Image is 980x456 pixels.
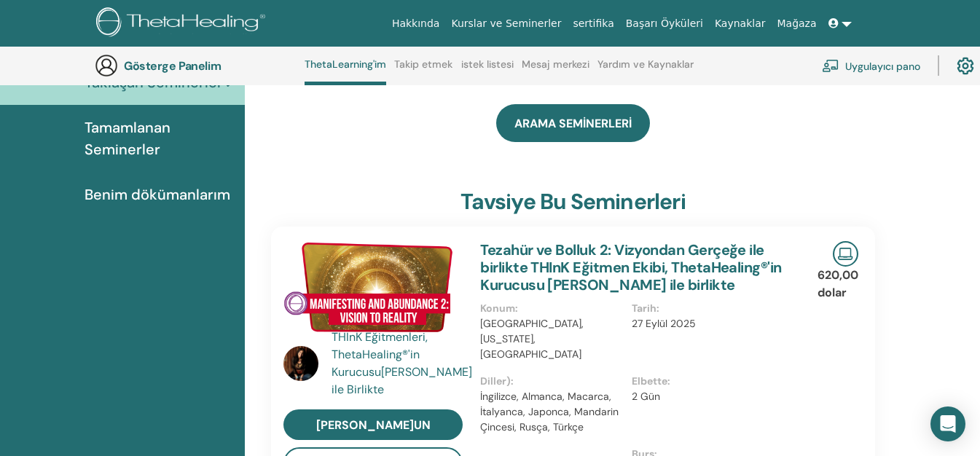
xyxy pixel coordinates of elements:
[461,58,514,82] a: istek listesi
[573,17,614,29] font: sertifika
[957,53,974,78] img: cog.svg
[522,58,589,71] font: Mesaj merkezi
[515,302,518,315] font: :
[709,10,772,37] a: Kaynaklar
[818,267,858,300] font: 620,00 dolar
[715,17,766,29] font: Kaynaklar
[822,59,839,72] img: chalkboard-teacher.svg
[316,417,431,433] font: [PERSON_NAME]un
[632,374,667,388] font: Elbette
[394,58,452,71] font: Takip etmek
[480,374,511,388] font: Diller)
[514,116,632,131] font: ARAMA SEMİNERLERİ
[632,317,696,330] font: 27 Eylül 2025
[332,364,472,397] font: [PERSON_NAME] ile Birlikte
[626,17,703,29] font: Başarı Öyküleri
[632,302,656,315] font: Tarih
[124,58,221,74] font: Gösterge Panelim
[394,58,452,82] a: Takip etmek
[283,241,463,333] img: Tezahür ve Bolluk 2: Vizyondan Gerçeğe
[833,241,858,267] img: Canlı Çevrimiçi Seminer
[332,329,466,398] a: THInK Eğitmenleri, ThetaHealing®'in Kurucusu[PERSON_NAME] ile Birlikte
[85,118,170,159] font: Tamamlanan Seminerler
[522,58,589,82] a: Mesaj merkezi
[305,58,386,85] a: ThetaLearning'im
[386,10,446,37] a: Hakkında
[461,58,514,71] font: istek listesi
[777,17,816,29] font: Mağaza
[480,240,781,294] a: Tezahür ve Bolluk 2: Vizyondan Gerçeğe ile birlikte THInK Eğitmen Ekibi, ThetaHealing®'in Kurucus...
[451,17,561,29] font: Kurslar ve Seminerler
[85,73,223,92] font: Yaklaşan Seminerler
[283,346,318,381] img: default.jpg
[85,185,230,204] font: Benim dökümanlarım
[620,10,709,37] a: Başarı Öyküleri
[445,10,567,37] a: Kurslar ve Seminerler
[597,58,694,71] font: Yardım ve Kaynaklar
[930,406,965,441] div: Intercom Messenger'ı açın
[822,50,920,82] a: Uygulayıcı pano
[845,60,920,73] font: Uygulayıcı pano
[511,374,514,388] font: :
[332,329,428,380] font: THInK Eğitmenleri, ThetaHealing®'in Kurucusu
[283,409,463,440] a: [PERSON_NAME]un
[305,58,386,71] font: ThetaLearning'im
[597,58,694,82] a: Yardım ve Kaynaklar
[632,390,660,403] font: 2 Gün
[667,374,670,388] font: :
[480,317,584,361] font: [GEOGRAPHIC_DATA], [US_STATE], [GEOGRAPHIC_DATA]
[496,104,650,142] a: ARAMA SEMİNERLERİ
[460,187,685,216] font: tavsiye bu seminerleri
[95,54,118,77] img: generic-user-icon.jpg
[96,7,270,40] img: logo.png
[567,10,619,37] a: sertifika
[480,302,515,315] font: Konum
[656,302,659,315] font: :
[392,17,440,29] font: Hakkında
[771,10,822,37] a: Mağaza
[480,390,619,433] font: İngilizce, Almanca, Macarca, İtalyanca, Japonca, Mandarin Çincesi, Rusça, Türkçe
